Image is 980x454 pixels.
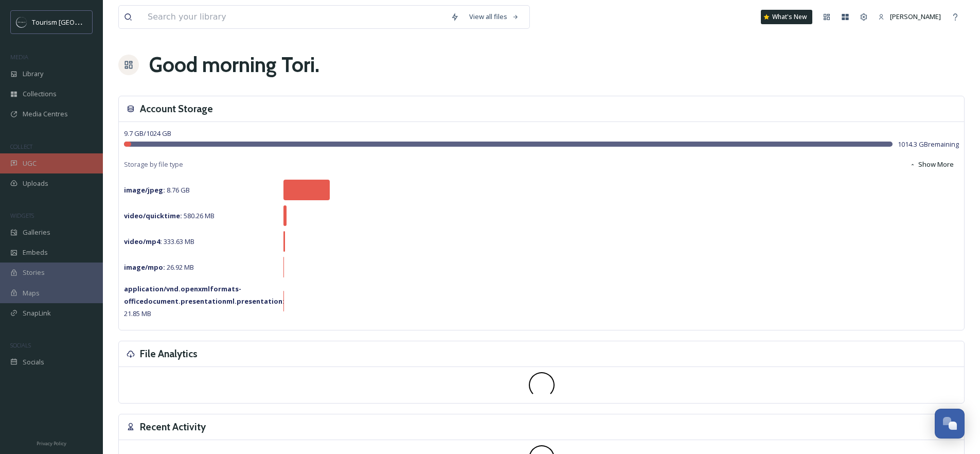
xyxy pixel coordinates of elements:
span: UGC [23,159,37,168]
strong: image/mpo : [124,263,165,272]
strong: image/jpeg : [124,185,165,195]
strong: video/mp4 : [124,237,162,246]
button: Show More [904,154,959,174]
strong: video/quicktime : [124,211,182,220]
button: Open Chat [935,409,965,439]
a: Privacy Policy [37,436,66,449]
h1: Good morning Tori . [149,49,319,80]
span: COLLECT [10,143,32,150]
span: Embeds [23,248,48,257]
h3: Account Storage [140,101,213,116]
span: 9.7 GB / 1024 GB [124,129,171,138]
h3: File Analytics [140,346,198,361]
span: 333.63 MB [124,237,194,246]
span: WIDGETS [10,212,34,219]
span: Storage by file type [124,160,183,169]
span: SOCIALS [10,341,31,349]
span: MEDIA [10,53,28,61]
span: Media Centres [23,109,68,119]
span: 26.92 MB [124,263,194,272]
span: Maps [23,288,40,298]
input: Search your library [142,6,446,28]
span: Uploads [23,179,48,188]
span: Tourism [GEOGRAPHIC_DATA] [32,17,124,27]
a: View all files [464,7,524,27]
a: What's New [761,10,812,24]
a: [PERSON_NAME] [873,7,946,27]
span: Galleries [23,228,50,237]
img: OMNISEND%20Email%20Square%20Images%20.png [16,17,27,27]
span: [PERSON_NAME] [890,12,941,21]
strong: application/vnd.openxmlformats-officedocument.presentationml.presentation : [124,284,284,306]
span: 8.76 GB [124,185,190,195]
span: Socials [23,357,44,367]
span: 580.26 MB [124,211,215,220]
span: SnapLink [23,308,51,318]
span: Stories [23,268,45,277]
span: Library [23,69,43,79]
span: Collections [23,89,57,99]
span: 21.85 MB [124,284,284,318]
span: Privacy Policy [37,440,66,447]
h3: Recent Activity [140,420,206,434]
span: 1014.3 GB remaining [898,139,959,149]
